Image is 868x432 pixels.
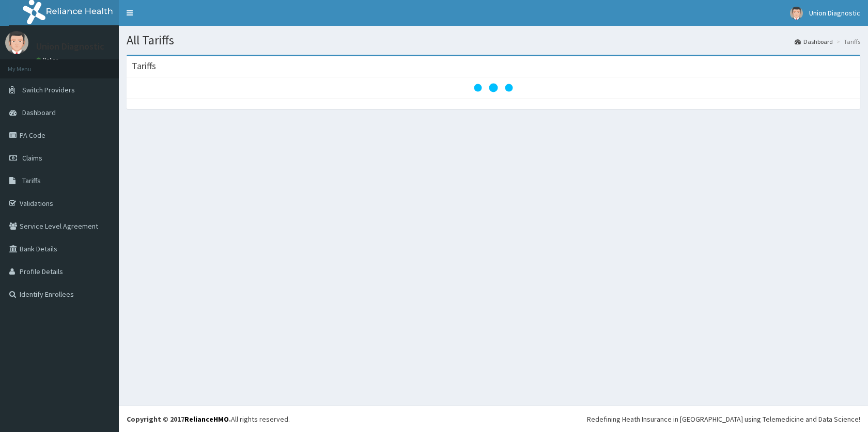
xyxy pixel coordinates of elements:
[22,85,75,94] span: Switch Providers
[587,414,860,424] div: Redefining Heath Insurance in [GEOGRAPHIC_DATA] using Telemedicine and Data Science!
[790,7,803,20] img: User Image
[22,176,41,185] span: Tariffs
[127,414,231,424] strong: Copyright © 2017 .
[809,8,860,18] span: Union Diagnostic
[184,414,229,424] a: RelianceHMO
[127,34,860,47] h1: All Tariffs
[473,67,514,108] svg: audio-loading
[132,61,156,71] h3: Tariffs
[119,406,868,432] footer: All rights reserved.
[22,153,42,163] span: Claims
[5,31,28,54] img: User Image
[36,42,104,51] p: Union Diagnostic
[36,56,61,63] a: Online
[834,37,860,46] li: Tariffs
[22,108,56,117] span: Dashboard
[795,37,833,46] a: Dashboard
